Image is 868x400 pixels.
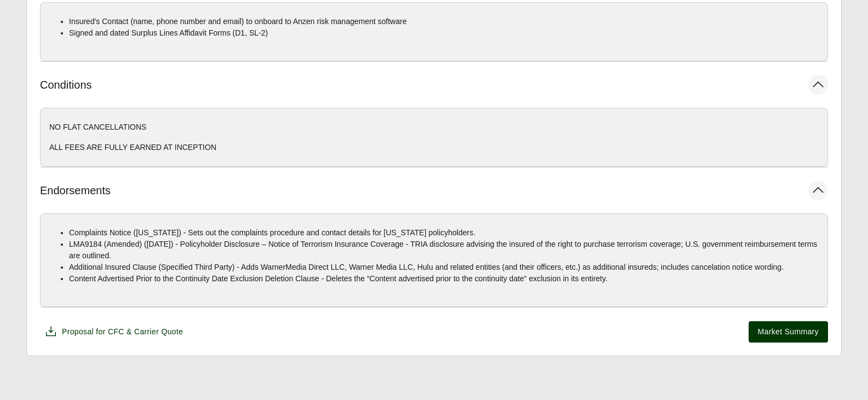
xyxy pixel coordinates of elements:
p: ALL FEES ARE FULLY EARNED AT INCEPTION [49,142,819,153]
span: Conditions [40,78,92,92]
p: Insured's Contact (name, phone number and email) to onboard to Anzen risk management software [69,16,819,27]
p: NO FLAT CANCELLATIONS [49,121,819,133]
button: Endorsements [40,167,828,213]
span: Endorsements [40,184,111,198]
span: CFC [108,327,124,336]
span: Market Summary [758,326,819,338]
p: Signed and dated Surplus Lines Affidavit Forms (D1, SL-2) [69,27,819,39]
button: Conditions [40,62,828,108]
p: Additional Insured Clause (Specified Third Party) - Adds WarnerMedia Direct LLC, Warner Media LLC... [69,262,819,273]
span: Proposal for [62,326,183,338]
p: Content Advertised Prior to the Continuity Date Exclusion Deletion Clause - Deletes the “Content ... [69,273,819,285]
p: LMA9184 (Amended) ([DATE]) - Policyholder Disclosure – Notice of Terrorism Insurance Coverage - T... [69,239,819,262]
button: Market Summary [749,321,828,343]
span: & Carrier Quote [127,327,183,336]
button: Proposal for CFC & Carrier Quote [40,321,187,343]
p: Complaints Notice ([US_STATE]) - Sets out the complaints procedure and contact details for [US_ST... [69,227,819,239]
